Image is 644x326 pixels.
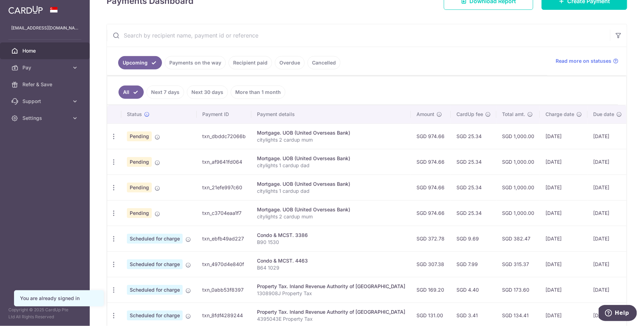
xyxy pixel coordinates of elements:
[411,175,451,200] td: SGD 974.66
[540,226,588,251] td: [DATE]
[451,277,496,303] td: SGD 4.40
[257,290,405,297] p: 1308908J Property Tax
[197,200,251,226] td: txn_c3704eaa1f7
[197,226,251,251] td: txn_ebfb49ad227
[197,251,251,277] td: txn_4970d4e840f
[496,277,540,303] td: SGD 173.60
[451,251,496,277] td: SGD 7.99
[257,283,405,290] div: Property Tax. Inland Revenue Authority of [GEOGRAPHIC_DATA]
[451,200,496,226] td: SGD 25.34
[588,175,628,200] td: [DATE]
[456,111,483,118] span: CardUp fee
[588,251,628,277] td: [DATE]
[451,123,496,149] td: SGD 25.34
[127,259,183,269] span: Scheduled for charge
[496,226,540,251] td: SGD 382.47
[496,200,540,226] td: SGD 1,000.00
[593,111,614,118] span: Due date
[22,115,69,122] span: Settings
[22,64,69,71] span: Pay
[127,157,152,167] span: Pending
[588,277,628,303] td: [DATE]
[540,251,588,277] td: [DATE]
[197,175,251,200] td: txn_21efe997c60
[127,285,183,295] span: Scheduled for charge
[127,131,152,141] span: Pending
[107,24,610,47] input: Search by recipient name, payment id or reference
[251,105,411,123] th: Payment details
[451,226,496,251] td: SGD 9.69
[127,311,183,320] span: Scheduled for charge
[545,111,574,118] span: Charge date
[257,315,405,322] p: 4395043E Property Tax
[20,295,98,302] div: You are already signed in
[187,86,228,99] a: Next 30 days
[257,239,405,246] p: B90 1530
[147,86,184,99] a: Next 7 days
[11,25,79,32] p: [EMAIL_ADDRESS][DOMAIN_NAME]
[257,136,405,143] p: citylights 2 cardup mum
[307,56,340,69] a: Cancelled
[588,200,628,226] td: [DATE]
[496,149,540,175] td: SGD 1,000.00
[411,277,451,303] td: SGD 169.20
[22,81,69,88] span: Refer & Save
[118,56,162,69] a: Upcoming
[127,234,183,244] span: Scheduled for charge
[540,200,588,226] td: [DATE]
[411,149,451,175] td: SGD 974.66
[127,183,152,192] span: Pending
[257,264,405,271] p: B64 1029
[257,257,405,264] div: Condo & MCST. 4463
[257,308,405,315] div: Property Tax. Inland Revenue Authority of [GEOGRAPHIC_DATA]
[165,56,226,69] a: Payments on the way
[599,305,637,322] iframe: Opens a widget where you can find more information
[197,123,251,149] td: txn_dbddc72066b
[502,111,525,118] span: Total amt.
[588,123,628,149] td: [DATE]
[540,277,588,303] td: [DATE]
[411,226,451,251] td: SGD 372.78
[257,213,405,220] p: citylights 2 cardup mum
[411,251,451,277] td: SGD 307.38
[540,175,588,200] td: [DATE]
[8,6,43,14] img: CardUp
[127,111,142,118] span: Status
[588,226,628,251] td: [DATE]
[540,149,588,175] td: [DATE]
[496,175,540,200] td: SGD 1,000.00
[22,98,69,105] span: Support
[257,162,405,169] p: citylights 1 cardup dad
[118,86,144,99] a: All
[257,206,405,213] div: Mortgage. UOB (United Overseas Bank)
[231,86,285,99] a: More than 1 month
[451,175,496,200] td: SGD 25.34
[275,56,305,69] a: Overdue
[197,149,251,175] td: txn_af9641fd064
[451,149,496,175] td: SGD 25.34
[257,181,405,188] div: Mortgage. UOB (United Overseas Bank)
[22,47,69,54] span: Home
[496,123,540,149] td: SGD 1,000.00
[257,155,405,162] div: Mortgage. UOB (United Overseas Bank)
[496,251,540,277] td: SGD 315.37
[229,56,272,69] a: Recipient paid
[588,149,628,175] td: [DATE]
[197,105,251,123] th: Payment ID
[556,57,611,64] span: Read more on statuses
[411,123,451,149] td: SGD 974.66
[556,57,618,64] a: Read more on statuses
[411,200,451,226] td: SGD 974.66
[197,277,251,303] td: txn_0abb53f8397
[127,208,152,218] span: Pending
[257,129,405,136] div: Mortgage. UOB (United Overseas Bank)
[540,123,588,149] td: [DATE]
[257,188,405,195] p: citylights 1 cardup dad
[416,111,434,118] span: Amount
[257,232,405,239] div: Condo & MCST. 3386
